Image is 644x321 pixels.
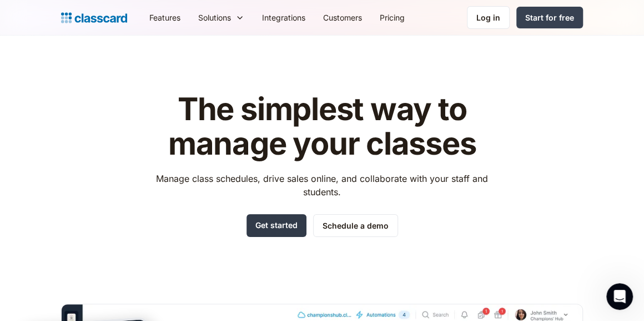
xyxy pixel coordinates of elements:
a: Schedule a demo [313,214,398,237]
a: Get started [246,214,306,237]
div: Solutions [189,5,253,30]
iframe: Intercom live chat [606,283,633,310]
a: Customers [314,5,371,30]
a: Features [140,5,189,30]
div: Solutions [198,12,231,23]
h1: The simplest way to manage your classes [146,92,499,161]
a: Integrations [253,5,314,30]
div: Start for free [525,12,574,23]
a: home [61,10,127,26]
div: Log in [476,12,500,23]
p: Manage class schedules, drive sales online, and collaborate with your staff and students. [146,172,499,199]
a: Start for free [516,7,583,28]
a: Log in [467,6,510,29]
a: Pricing [371,5,414,30]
